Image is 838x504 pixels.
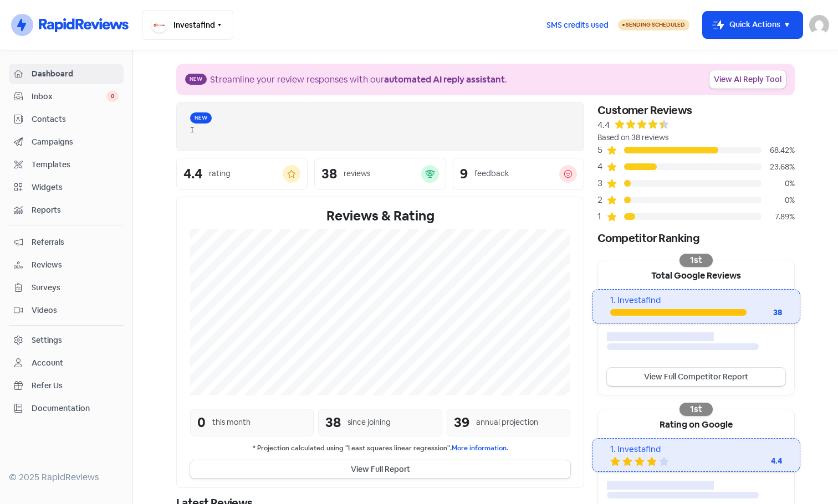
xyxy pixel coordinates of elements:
[679,254,713,267] div: 1st
[32,305,119,316] span: Videos
[106,91,119,102] span: 0
[314,158,446,190] a: 38reviews
[32,182,119,193] span: Widgets
[9,132,124,152] a: Campaigns
[598,409,794,438] div: Rating on Google
[32,204,119,216] span: Reports
[185,74,207,85] span: New
[9,200,124,220] a: Reports
[738,455,782,467] div: 4.4
[709,70,786,89] a: View AI Reply Tool
[607,368,785,386] a: View Full Competitor Report
[9,177,124,198] a: Widgets
[679,403,713,416] div: 1st
[454,413,469,433] div: 39
[325,413,341,433] div: 38
[190,443,570,454] small: * Projection calculated using "Least squares linear regression".
[452,444,508,452] a: More information.
[348,416,391,428] div: since joining
[32,91,106,102] span: Inbox
[32,159,119,171] span: Templates
[626,21,685,28] span: Sending Scheduled
[9,471,124,484] div: © 2025 RapidReviews
[176,158,308,190] a: 4.4rating
[32,236,119,248] span: Referrals
[809,15,829,35] img: User
[190,460,570,479] button: View Full Report
[610,294,781,307] div: 1. Investafind
[597,132,795,143] div: Based on 38 reviews
[747,307,782,318] div: 38
[210,73,507,86] div: Streamline your review responses with our .
[9,330,124,351] a: Settings
[9,232,124,253] a: Referrals
[9,353,124,373] a: Account
[32,259,119,271] span: Reviews
[762,161,795,173] div: 23.68%
[453,158,584,190] a: 9feedback
[474,168,509,179] div: feedback
[597,119,610,132] div: 4.4
[384,74,505,85] b: automated AI reply assistant
[32,403,119,414] span: Documentation
[9,155,124,175] a: Templates
[762,178,795,189] div: 0%
[9,255,124,275] a: Reviews
[9,376,124,396] a: Refer Us
[9,398,124,419] a: Documentation
[598,260,794,289] div: Total Google Reviews
[190,112,212,124] span: New
[344,168,370,179] div: reviews
[476,416,538,428] div: annual projection
[32,68,119,80] span: Dashboard
[597,102,795,119] div: Customer Reviews
[183,167,202,181] div: 4.4
[32,114,119,125] span: Contacts
[762,194,795,206] div: 0%
[212,416,251,428] div: this month
[460,167,468,181] div: 9
[762,145,795,156] div: 68.42%
[597,160,606,173] div: 4
[597,210,606,223] div: 1
[190,125,570,135] div: I
[32,136,119,148] span: Campaigns
[537,18,618,30] a: SMS credits used
[618,18,689,32] a: Sending Scheduled
[9,277,124,298] a: Surveys
[190,206,570,226] div: Reviews & Rating
[209,168,231,179] div: rating
[197,413,206,433] div: 0
[597,230,795,246] div: Competitor Ranking
[597,143,606,157] div: 5
[9,64,124,84] a: Dashboard
[762,211,795,223] div: 7.89%
[142,10,233,40] button: Investafind
[321,167,337,181] div: 38
[32,335,62,346] div: Settings
[9,109,124,130] a: Contacts
[597,177,606,190] div: 3
[610,443,781,456] div: 1. Investafind
[32,357,63,369] div: Account
[32,282,119,294] span: Surveys
[597,193,606,207] div: 2
[9,300,124,321] a: Videos
[9,86,124,107] a: Inbox 0
[546,19,609,31] span: SMS credits used
[703,12,803,38] button: Quick Actions
[32,380,119,392] span: Refer Us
